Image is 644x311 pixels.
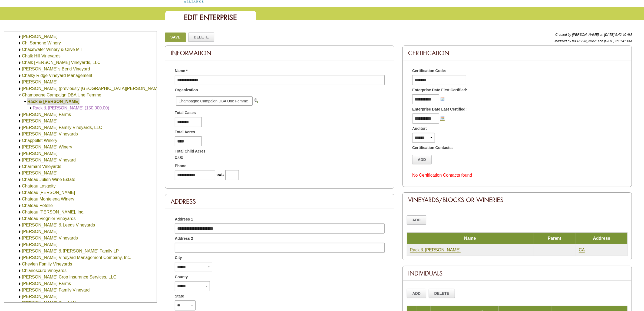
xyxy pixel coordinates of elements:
[18,217,22,221] img: Expand Chateau Viognier Vineyards
[22,268,67,273] a: Chiairoscuro Vineyards
[175,274,188,280] span: County
[22,145,72,149] a: [PERSON_NAME] Winery
[22,301,85,305] a: [PERSON_NAME] Creek Winery
[429,289,455,298] a: Delete
[18,288,22,292] img: Expand Christensen Family Vineyard
[22,151,58,156] a: [PERSON_NAME]
[175,293,184,299] span: State
[22,158,76,162] a: [PERSON_NAME] Vineyard
[22,86,163,91] a: [PERSON_NAME] (previously [GEOGRAPHIC_DATA][PERSON_NAME])
[175,216,193,222] span: Address 1
[29,106,33,110] img: Expand <span class='AgFacilityColorPurple'>Rack & Riddle (150,000.00)</span>
[412,155,432,164] a: Add
[22,216,76,221] a: Chateau Viognier Vineyards
[18,230,22,234] img: Expand Chelli Vineyard
[22,184,56,188] a: Chateau Lasgoity
[18,132,22,136] img: Expand Chapman Vineyards
[176,96,253,106] span: Champagne Campaign DBA Une Femme
[18,295,22,299] img: Expand Christie Vineyards
[18,113,22,117] img: Expand Chandler Farms
[22,275,116,279] a: [PERSON_NAME] Crop Insurance Services, LLC
[18,301,22,305] img: Expand Christopher Creek Winery
[27,99,80,104] a: Rack & [PERSON_NAME]
[175,129,195,135] span: Total Acres
[22,119,58,123] a: [PERSON_NAME]
[18,80,22,84] img: Expand Chalone Vineyard
[18,184,22,188] img: Expand Chateau Lasgoity
[18,165,22,169] img: Expand Charmant Vineyards
[175,68,187,74] span: Name *
[18,74,22,78] img: Expand Chalky Ridge Vineyard Management
[18,204,22,208] img: Expand Chateau Potelle
[175,155,183,160] span: 0.00
[22,229,58,234] a: [PERSON_NAME]
[175,236,193,241] span: Address 2
[554,33,632,43] span: Created by [PERSON_NAME] on [DATE] 9:42:40 AM Modified by [PERSON_NAME] on [DATE] 2:10:41 PM
[18,178,22,182] img: Expand Chateau Julien Wine Estate
[216,172,224,177] span: ext:
[22,255,131,260] a: [PERSON_NAME] Vineyard Management Company, Inc.
[18,236,22,240] img: Expand Chenoweth Vineyards
[22,210,84,214] a: Chateau [PERSON_NAME], Inc.
[18,243,22,247] img: Expand cheri laviletta
[184,13,237,22] span: Edit Enterprise
[579,248,585,252] a: CA
[18,87,22,91] img: Expand Chamisal Vineyards (previously Domaine Alfred)
[22,67,90,71] a: [PERSON_NAME]'s Bend Vineyard
[22,262,72,266] a: Chevlen Family Vineyards
[18,223,22,227] img: Expand Chavez & Leeds Vineyards
[18,145,22,149] img: Expand Charles Krug Winery
[403,193,632,207] div: Vineyards/Blocks or Wineries
[22,60,100,65] a: Chalk [PERSON_NAME] Vineyards, LLC
[440,116,445,120] img: Choose a date
[22,164,61,169] a: Charmant Vineyards
[22,112,71,117] a: [PERSON_NAME] Farms
[175,255,182,261] span: City
[18,197,22,201] img: Expand Chateau Montelena Winery
[22,281,71,286] a: [PERSON_NAME] Farms
[22,177,75,182] a: Chateau Julien Wine Estate
[22,47,82,52] a: Chacewater Winery & Olive Mill
[18,48,22,52] img: Expand Chacewater Winery & Olive Mill
[175,87,198,93] span: Organization
[22,249,119,253] a: [PERSON_NAME] & [PERSON_NAME] Family LP
[18,41,22,45] img: Expand Ch. Sarhone Winery
[18,262,22,266] img: Expand Chevlen Family Vineyards
[22,223,95,227] a: [PERSON_NAME] & Leeds Vineyards
[412,68,446,74] span: Certification Code:
[22,132,78,136] a: [PERSON_NAME] Vineyards
[22,242,58,247] a: [PERSON_NAME]
[412,126,427,131] span: Auditor:
[188,33,214,42] a: Delete
[403,46,632,60] div: Certification
[18,191,22,195] img: Expand Chateau Margene
[165,33,186,42] a: Save
[22,125,102,130] a: [PERSON_NAME] Family Vineyards, LLC
[33,106,109,110] a: Rack & [PERSON_NAME] (150,000.00)
[18,158,22,162] img: Expand Charlotte Williamson's Vineyard
[533,232,576,244] td: Parent
[22,80,58,84] a: [PERSON_NAME]
[18,54,22,58] img: Expand Chalk Hill Vineyards
[175,110,196,116] span: Total Cases
[22,54,61,58] a: Chalk Hill Vineyards
[175,148,206,154] span: Total Child Acres
[18,35,22,39] img: Expand Cesarina
[576,232,627,244] td: Address
[407,232,533,244] td: Name
[412,173,472,177] span: No Certification Contacts found
[22,236,78,240] a: [PERSON_NAME] Vineyards
[410,248,461,252] a: Rack & [PERSON_NAME]
[18,119,22,123] img: Expand Chang Vineyards
[22,294,58,299] a: [PERSON_NAME]
[22,171,58,175] a: [PERSON_NAME]
[22,93,101,97] a: Champagne Campaign DBA Une Femme
[22,34,58,39] a: [PERSON_NAME]
[407,289,426,298] a: Add
[18,256,22,260] img: Expand Chevalier Vineyard Management Company, Inc.
[165,46,394,60] div: Information
[18,249,22,253] img: Expand Chester & Terry Andrew Family LP
[18,282,22,286] img: Expand Chris Vandborg Farms
[22,41,61,45] a: Ch. Sarhone Winery
[18,275,22,279] img: Expand Chris Maloney Crop Insurance Services, LLC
